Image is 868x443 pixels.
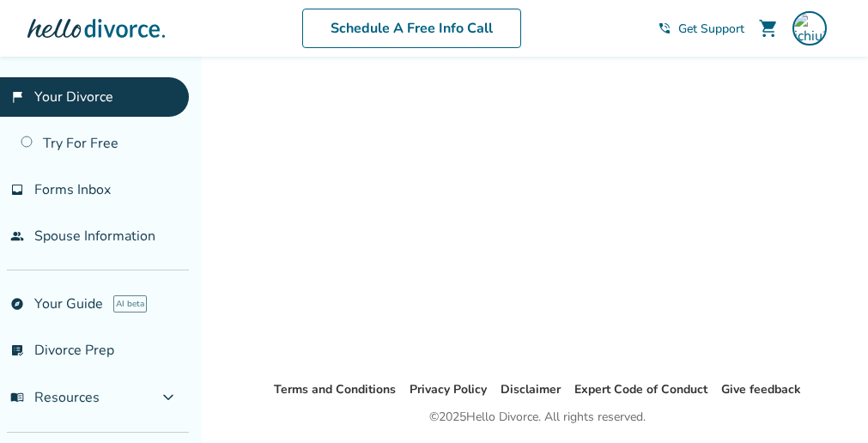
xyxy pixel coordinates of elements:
span: Resources [10,388,100,407]
li: Disclaimer [501,379,561,400]
a: Terms and Conditions [274,381,396,397]
span: explore [10,297,24,311]
span: list_alt_check [10,343,24,357]
a: Privacy Policy [410,381,487,397]
a: Expert Code of Conduct [574,381,707,397]
div: © 2025 Hello Divorce. All rights reserved. [429,407,646,428]
img: jchiu222@gmail.com [792,11,827,46]
span: menu_book [10,391,24,404]
span: phone_in_talk [658,21,671,35]
span: shopping_cart [758,18,779,39]
span: inbox [10,183,24,197]
span: Get Support [678,21,744,37]
li: Give feedback [721,379,801,400]
span: flag_2 [10,90,24,104]
a: phone_in_talkGet Support [658,21,744,37]
span: people [10,229,24,243]
a: Schedule A Free Info Call [302,9,521,48]
span: expand_more [158,387,179,408]
span: AI beta [113,295,147,313]
span: Forms Inbox [34,180,111,199]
